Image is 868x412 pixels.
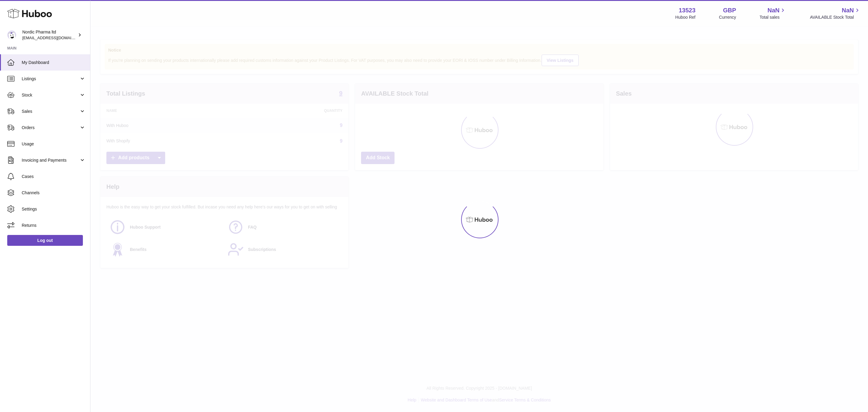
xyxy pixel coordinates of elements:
div: Huboo Ref [675,14,696,20]
strong: 13523 [679,6,696,14]
img: internalAdmin-13523@internal.huboo.com [7,30,16,40]
span: Total sales [759,14,786,20]
div: Nordic Pharma ltd [22,29,77,41]
span: My Dashboard [22,60,86,65]
span: NaN [767,6,779,14]
strong: GBP [723,6,736,14]
span: Channels [22,190,86,196]
span: Invoicing and Payments [22,157,79,163]
div: Currency [719,14,736,20]
a: NaN Total sales [759,6,786,20]
a: Log out [7,235,83,246]
span: Sales [22,109,79,114]
span: AVAILABLE Stock Total [810,14,861,20]
span: NaN [842,6,854,14]
span: [EMAIL_ADDRESS][DOMAIN_NAME] [22,35,89,40]
a: NaN AVAILABLE Stock Total [810,6,861,20]
span: Settings [22,206,86,212]
span: Cases [22,174,86,179]
span: Listings [22,76,79,82]
span: Returns [22,223,86,228]
span: Orders [22,125,79,131]
span: Stock [22,92,79,98]
span: Usage [22,141,86,147]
